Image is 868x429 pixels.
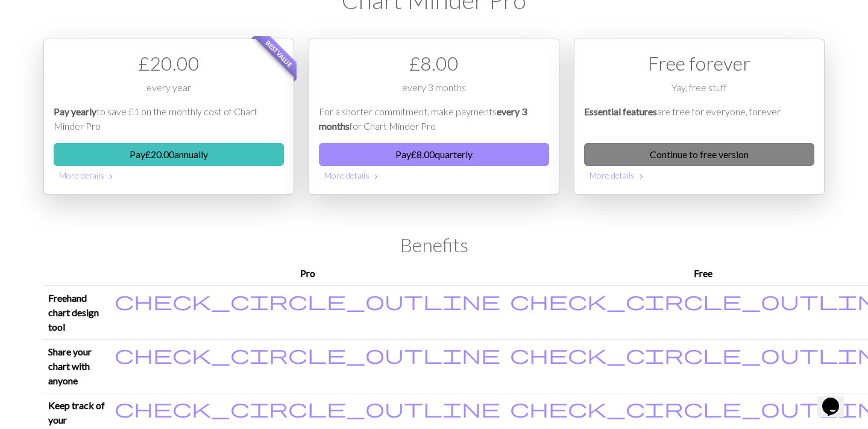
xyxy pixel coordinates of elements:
th: Pro [110,261,505,286]
div: Free option [574,39,825,195]
button: Pay£20.00annually [54,143,284,166]
p: For a shorter commitment, make payments for Chart Minder Pro [319,104,549,133]
div: £ 20.00 [54,49,284,78]
div: every year [54,80,284,104]
p: Share your chart with anyone [48,345,105,388]
div: £ 8.00 [319,49,549,78]
em: Essential features [584,106,657,117]
span: chevron_right [371,171,381,183]
span: chevron_right [637,171,646,183]
p: are free for everyone, forever [584,104,814,133]
i: Included [115,398,500,418]
i: Included [115,345,500,364]
button: More details [319,166,549,185]
span: Best value [254,28,305,80]
div: Payment option 1 [43,39,294,195]
span: check_circle_outline [115,289,500,312]
p: to save £1 on the monthly cost of Chart Minder Pro [54,104,284,133]
p: Freehand chart design tool [48,291,105,334]
span: check_circle_outline [115,396,500,419]
a: Continue to free version [584,143,814,166]
div: Payment option 2 [309,39,559,195]
span: check_circle_outline [115,343,500,366]
button: Pay£8.00quarterly [319,143,549,166]
i: Included [115,291,500,310]
button: More details [584,166,814,185]
h2: Benefits [43,234,825,256]
em: Pay yearly [54,106,96,117]
iframe: chat widget [817,381,856,417]
div: Free forever [584,49,814,78]
div: every 3 months [319,80,549,104]
button: More details [54,166,284,185]
span: chevron_right [106,171,116,183]
div: Yay, free stuff [584,80,814,104]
